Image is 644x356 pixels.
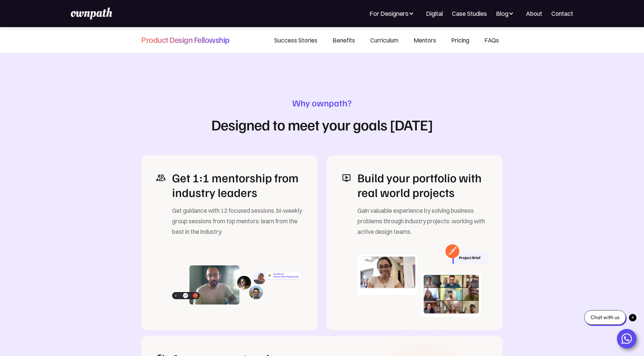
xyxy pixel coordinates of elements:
[267,27,325,53] a: Success Stories
[357,170,488,199] h2: Build your portfolio with real world projects
[584,310,626,325] div: Chat with us
[369,9,409,18] div: For Designers
[172,170,302,199] h2: Get 1:1 mentorship from industry leaders
[526,9,542,18] a: About
[426,9,443,18] a: Digital
[369,9,417,18] div: For Designers
[496,9,517,18] div: Blog
[452,9,487,18] a: Case Studies
[172,205,302,237] div: Get guidance with 12 focused sessions, bi-weekly group sessions from top mentors: learn from the ...
[141,97,503,109] h3: Why ownpath?
[444,27,477,53] a: Pricing
[141,116,503,133] h1: Designed to meet your goals [DATE]
[141,34,229,45] h4: Product Design Fellowship
[325,27,363,53] a: Benefits
[551,9,573,18] a: Contact
[406,27,444,53] a: Mentors
[357,205,488,237] div: Gain valuable experience by solving business problems through industry projects: working with act...
[363,27,406,53] a: Curriculum
[496,9,508,18] div: Blog
[141,27,229,51] a: Product Design Fellowship
[477,27,503,53] a: FAQs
